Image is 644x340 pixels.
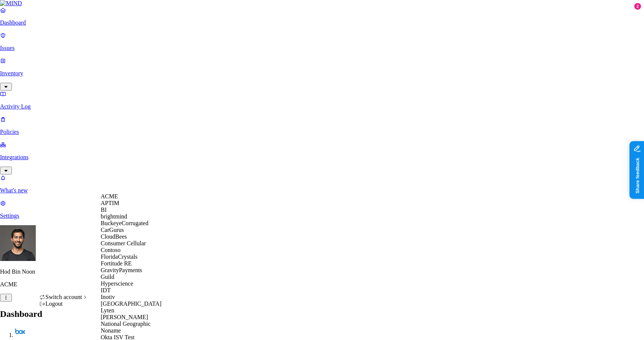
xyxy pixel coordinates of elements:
span: Fortitude RE [101,260,132,267]
span: Switch account [45,294,82,300]
span: National Geographic [101,321,151,327]
span: Hyperscience [101,280,133,287]
span: ACME [101,193,118,199]
span: brightmind [101,213,127,220]
span: Guild [101,274,114,280]
span: Noname [101,327,121,334]
span: CarGurus [101,227,124,233]
span: Lyten [101,307,114,314]
span: FloridaCrystals [101,254,138,260]
span: CloudBees [101,233,127,240]
span: Consumer Cellular [101,240,146,246]
span: Inotiv [101,294,115,300]
span: BuckeyeCorrugated [101,220,148,226]
span: Contoso [101,247,120,253]
span: [GEOGRAPHIC_DATA] [101,300,161,307]
span: [PERSON_NAME] [101,314,148,320]
span: IDT [101,287,111,293]
span: BI [101,207,107,213]
div: Logout [40,300,88,307]
span: APTIM [101,200,119,206]
span: GravityPayments [101,267,142,273]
